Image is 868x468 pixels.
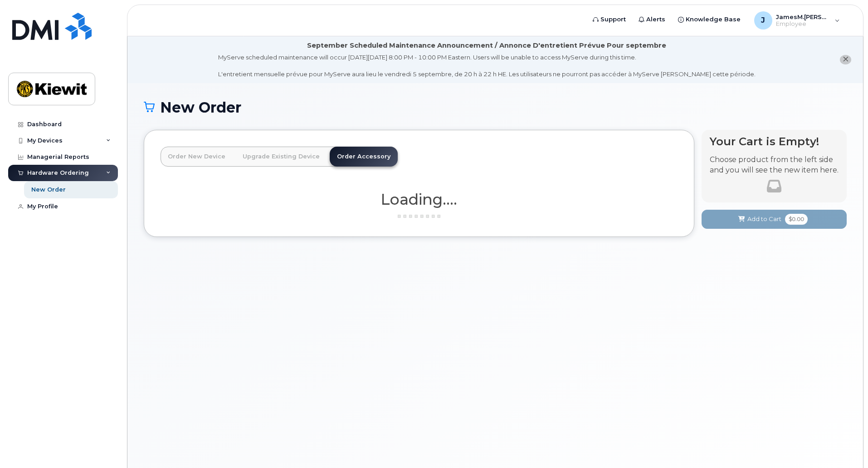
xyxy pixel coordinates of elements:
a: Order New Device [161,147,233,167]
button: close notification [840,55,851,64]
h1: New Order [144,99,847,115]
div: MyServe scheduled maintenance will occur [DATE][DATE] 8:00 PM - 10:00 PM Eastern. Users will be u... [218,53,756,79]
span: $0.00 [785,214,808,225]
span: Add to Cart [747,215,781,223]
a: Upgrade Existing Device [235,147,327,167]
a: Order Accessory [330,147,398,167]
iframe: Messenger Launcher [829,429,861,461]
div: September Scheduled Maintenance Announcement / Annonce D'entretient Prévue Pour septembre [307,41,666,50]
img: ajax-loader-3a6953c30dc77f0bf724df975f13086db4f4c1262e45940f03d1251963f1bf2e.gif [396,213,442,220]
button: Add to Cart $0.00 [702,210,847,228]
h1: Loading.... [161,191,678,207]
h4: Your Cart is Empty! [710,135,839,148]
p: Choose product from the left side and you will see the new item here. [710,155,839,176]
